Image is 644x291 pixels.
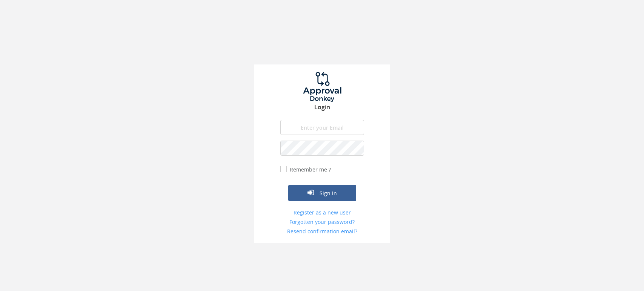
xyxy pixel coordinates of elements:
[254,104,390,111] h3: Login
[288,185,356,201] button: Sign in
[280,228,364,235] a: Resend confirmation email?
[280,209,364,216] a: Register as a new user
[294,72,350,102] img: logo.png
[280,120,364,135] input: Enter your Email
[288,166,331,173] label: Remember me ?
[280,218,364,226] a: Forgotten your password?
